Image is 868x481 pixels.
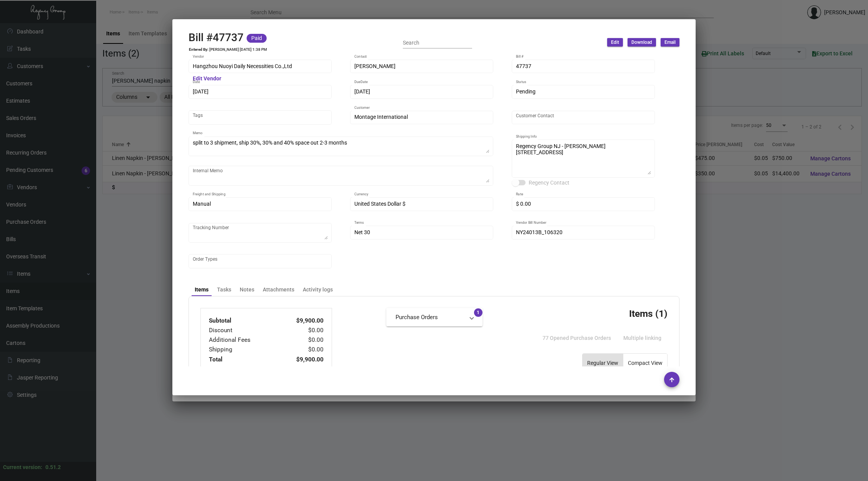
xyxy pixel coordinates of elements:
div: Tasks [217,286,231,294]
button: Regular View [583,354,623,372]
button: Email [661,38,679,47]
td: Discount [209,326,278,335]
td: Additional Fees [209,335,278,345]
span: Email [664,39,676,46]
div: Current version: [3,463,42,471]
td: Subtotal [209,316,278,326]
input: Vendor Bill Number [516,230,651,236]
span: Edit [611,39,619,46]
span: Pending [516,88,536,95]
td: $0.00 [278,326,324,335]
mat-panel-title: Purchase Orders [396,313,464,322]
span: Multiple linking [623,335,661,341]
div: Items [195,286,209,294]
mat-chip: Paid [247,34,267,43]
mat-hint: Edit Vendor [193,76,221,82]
button: Download [628,38,656,47]
span: 77 Opened Purchase Orders [542,335,611,341]
td: $0.00 [278,335,324,345]
td: $9,900.00 [278,355,324,364]
button: Multiple linking [617,331,668,345]
h2: Bill #47737 [189,31,244,44]
div: Attachments [263,286,294,294]
td: $0.00 [278,345,324,355]
span: Manual [193,201,211,207]
td: Total [209,355,278,364]
mat-expansion-panel-header: Purchase Orders [386,308,482,326]
div: 0.51.2 [45,463,61,471]
div: Activity logs [303,286,333,294]
span: Regency Contact [529,178,569,187]
span: Download [631,39,652,46]
td: Shipping [209,345,278,355]
button: Edit [607,38,623,47]
td: $9,900.00 [278,316,324,326]
td: Entered By: [189,47,209,52]
button: Compact View [623,354,667,372]
div: Notes [240,286,254,294]
button: 77 Opened Purchase Orders [536,331,617,345]
h3: Items (1) [629,308,668,319]
td: [PERSON_NAME] [DATE] 1:38 PM [209,47,267,52]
